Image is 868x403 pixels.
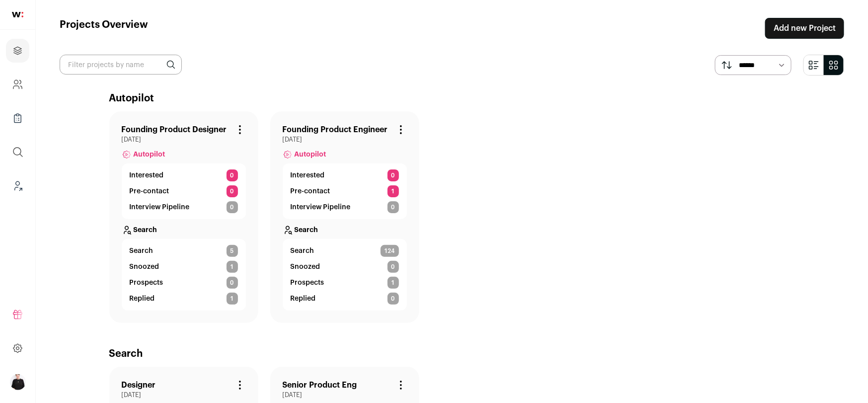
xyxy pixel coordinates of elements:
span: 0 [388,201,399,213]
button: Open dropdown [10,374,26,390]
span: 0 [388,261,399,273]
span: 0 [227,277,238,289]
span: 5 [227,245,238,257]
p: Interested [291,170,325,180]
a: Leads (Backoffice) [6,174,29,198]
a: Autopilot [122,144,246,163]
a: Interested 0 [291,169,399,181]
p: Replied [291,294,316,304]
button: Project Actions [395,124,407,136]
h2: Autopilot [109,91,795,105]
span: 0 [388,293,399,305]
span: 0 [227,185,238,197]
span: [DATE] [283,136,407,144]
span: Autopilot [295,150,326,160]
a: Search [122,219,246,239]
a: Pre-contact 1 [291,185,399,197]
a: Autopilot [283,144,407,163]
a: Founding Product Designer [122,124,227,136]
a: Search [283,219,407,239]
p: Search [134,225,158,235]
a: Pre-contact 0 [130,185,238,197]
a: Interested 0 [130,169,238,181]
img: wellfound-shorthand-0d5821cbd27db2630d0214b213865d53afaa358527fdda9d0ea32b1df1b89c2c.svg [12,12,23,17]
h2: Search [109,347,795,361]
span: [DATE] [122,136,246,144]
a: Add new Project [765,18,844,39]
a: Search 5 [130,245,238,257]
h1: Projects Overview [60,18,148,39]
a: Replied 0 [291,293,399,305]
button: Project Actions [234,124,246,136]
span: 124 [381,245,399,257]
button: Project Actions [234,379,246,391]
span: Search [130,246,154,256]
p: Snoozed [130,262,159,272]
span: Autopilot [134,150,165,160]
p: Snoozed [291,262,320,272]
span: [DATE] [283,391,407,399]
span: 1 [227,261,238,273]
p: Interested [130,170,164,180]
a: Snoozed 0 [291,261,399,273]
p: Interview Pipeline [291,202,351,212]
a: Company Lists [6,106,29,130]
a: Senior Product Eng [283,379,357,391]
a: Projects [6,39,29,63]
p: Prospects [130,278,163,288]
span: 1 [388,185,399,197]
p: Prospects [291,278,324,288]
p: Replied [130,294,155,304]
input: Filter projects by name [60,55,182,75]
span: Search [291,246,315,256]
a: Interview Pipeline 0 [291,201,399,213]
a: Prospects 0 [130,277,238,289]
a: Company and ATS Settings [6,73,29,96]
a: Designer [122,379,156,391]
button: Project Actions [395,379,407,391]
a: Founding Product Engineer [283,124,388,136]
p: Pre-contact [130,186,169,196]
a: Snoozed 1 [130,261,238,273]
span: [DATE] [122,391,246,399]
span: 0 [227,169,238,181]
a: Replied 1 [130,293,238,305]
p: Interview Pipeline [130,202,190,212]
span: 1 [388,277,399,289]
p: Search [295,225,318,235]
span: 0 [388,169,399,181]
p: Pre-contact [291,186,330,196]
span: 0 [227,201,238,213]
span: 1 [227,293,238,305]
img: 9240684-medium_jpg [10,374,26,390]
a: Prospects 1 [291,277,399,289]
a: Search 124 [291,245,399,257]
a: Interview Pipeline 0 [130,201,238,213]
